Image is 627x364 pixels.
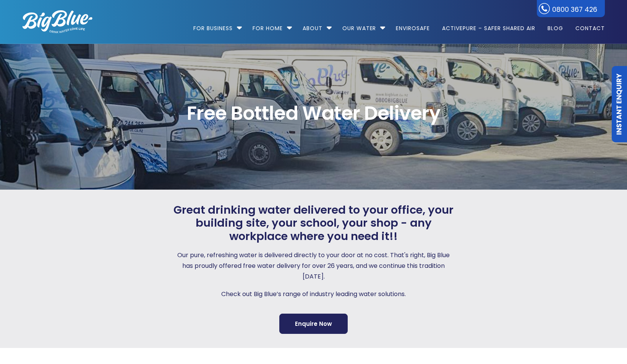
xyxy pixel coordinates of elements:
[23,10,92,33] img: logo
[172,289,456,300] p: Check out Big Blue’s range of industry leading water solutions.
[172,203,456,243] span: Great drinking water delivered to your office, your building site, your school, your shop - any w...
[172,250,456,282] p: Our pure, refreshing water is delivered directly to your door at no cost. That's right, Big Blue ...
[612,66,627,142] a: Instant Enquiry
[279,314,348,334] a: Enquire Now
[23,104,605,123] span: Free Bottled Water Delivery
